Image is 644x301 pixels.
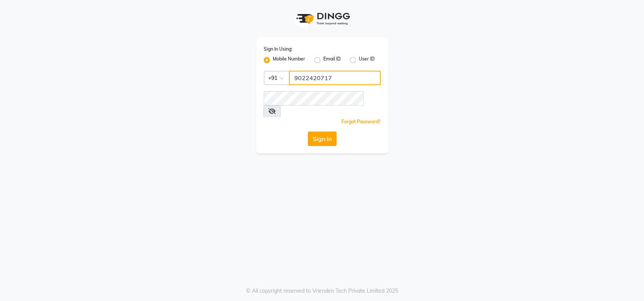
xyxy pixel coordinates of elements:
[289,71,381,85] input: Username
[264,91,364,106] input: Username
[341,119,381,124] a: Forgot Password?
[292,8,352,30] img: logo1.svg
[359,56,375,65] label: User ID
[308,132,337,146] button: Sign In
[323,56,341,65] label: Email ID
[273,56,305,65] label: Mobile Number
[264,46,292,53] label: Sign In Using:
